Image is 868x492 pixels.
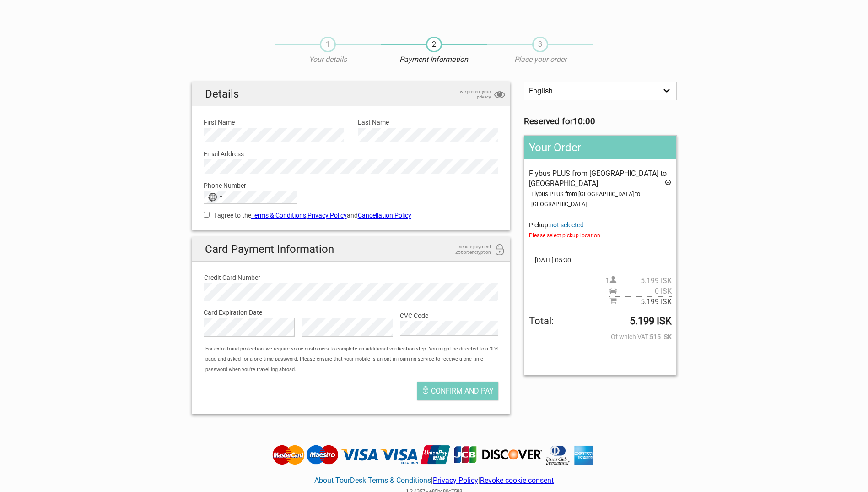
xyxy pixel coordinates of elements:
[270,444,598,465] img: Tourdesk accepts
[650,332,672,342] strong: 515 ISK
[529,316,671,327] span: Total to be paid
[204,117,344,127] label: First Name
[524,136,676,159] h2: Your Order
[617,276,672,286] span: 5.199 ISK
[314,476,366,485] a: About TourDesk
[201,344,510,375] div: For extra fraud protection, we require some customers to complete an additional verification step...
[529,230,671,241] span: Please select pickup location.
[529,169,667,188] span: Flybus PLUS from [GEOGRAPHIC_DATA] to [GEOGRAPHIC_DATA]
[524,116,676,126] h3: Reserved for
[417,382,498,400] button: Confirm and pay
[204,149,499,159] label: Email Address
[445,89,491,100] span: we protect your privacy
[605,276,672,286] span: 1 person(s)
[368,476,431,485] a: Terms & Conditions
[531,189,671,210] div: Flybus PLUS from [GEOGRAPHIC_DATA] to [GEOGRAPHIC_DATA]
[550,221,584,229] span: Change pickup place
[275,55,381,65] p: Your details
[494,244,505,257] i: 256bit encryption
[487,55,593,65] p: Place your order
[609,286,672,296] span: Pickup price
[204,273,498,283] label: Credit Card Number
[381,55,487,65] p: Payment Information
[426,37,442,52] span: 2
[532,37,548,52] span: 3
[573,116,595,126] strong: 10:00
[431,387,494,395] span: Confirm and pay
[445,244,491,255] span: secure payment 256bit encryption
[433,476,478,485] a: Privacy Policy
[320,37,336,52] span: 1
[358,212,411,219] a: Cancellation Policy
[529,255,671,265] span: [DATE] 05:30
[609,296,672,307] span: Subtotal
[307,212,347,219] a: Privacy Policy
[192,237,510,262] h2: Card Payment Information
[204,307,499,317] label: Card Expiration Date
[630,316,672,326] strong: 5.199 ISK
[529,332,671,342] span: Of which VAT:
[529,221,671,241] span: Pickup:
[617,297,672,307] span: 5.199 ISK
[204,191,227,203] button: Selected country
[251,212,306,219] a: Terms & Conditions
[358,117,498,127] label: Last Name
[204,180,499,191] label: Phone Number
[192,82,510,106] h2: Details
[400,311,498,321] label: CVC Code
[494,89,505,101] i: privacy protection
[480,476,554,485] a: Revoke cookie consent
[617,286,672,296] span: 0 ISK
[204,210,499,220] label: I agree to the , and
